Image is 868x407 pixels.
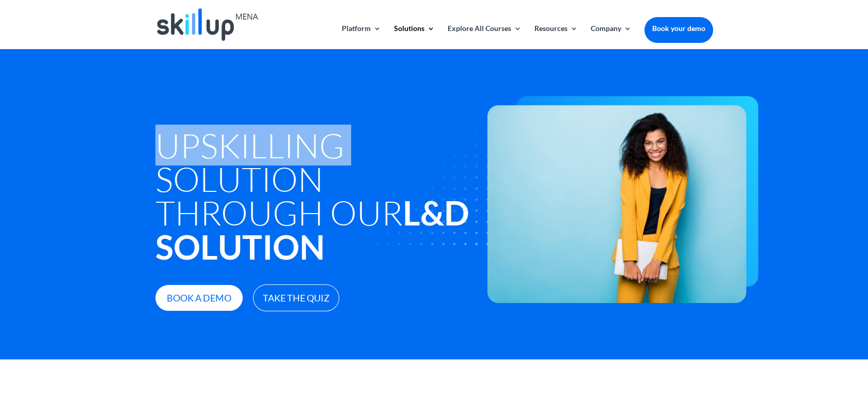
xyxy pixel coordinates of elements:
a: Company [591,25,632,49]
img: Skillup Mena [157,8,258,41]
a: Book your demo [644,17,713,40]
strong: L&D Solution [155,192,469,267]
h1: Upskilling Solution through Our [155,128,478,269]
a: Resources [534,25,578,49]
a: Explore All Courses [448,25,522,49]
img: increase employee retention - Skillup [321,96,759,304]
a: Book a demo [155,285,243,311]
iframe: Chat Widget [816,357,868,407]
a: Take The Quiz [253,284,339,312]
a: Solutions [394,25,435,49]
a: Platform [342,25,381,49]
